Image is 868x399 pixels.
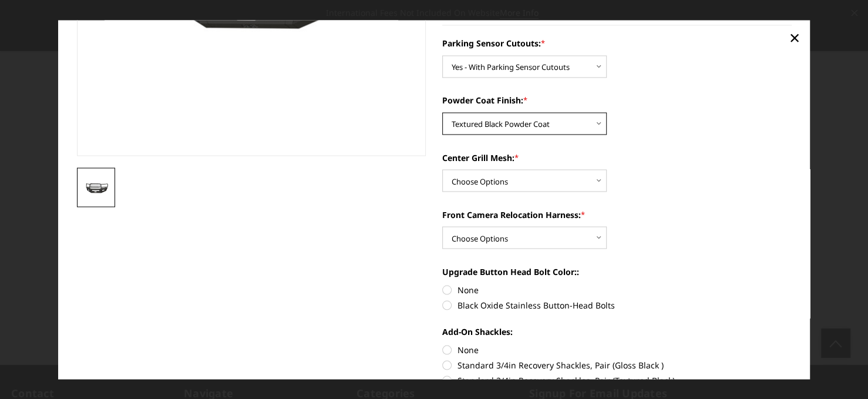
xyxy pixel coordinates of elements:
label: Center Grill Mesh: [442,151,792,163]
label: Front Camera Relocation Harness: [442,208,792,220]
label: Standard 3/4in Recovery Shackles, Pair (Textured Black) [442,374,792,386]
label: Black Oxide Stainless Button-Head Bolts [442,299,792,311]
label: Upgrade Button Head Bolt Color:: [442,265,792,277]
img: 2019-2025 Ram 2500-3500 - A2 Series - Extreme Front Bumper (winch mount) [80,180,112,195]
label: None [442,283,792,296]
label: Standard 3/4in Recovery Shackles, Pair (Gloss Black ) [442,358,792,371]
label: Powder Coat Finish: [442,94,792,106]
label: Add-On Shackles: [442,325,792,337]
label: None [442,343,792,356]
span: × [789,25,800,51]
label: Parking Sensor Cutouts: [442,37,792,49]
a: Close [785,29,804,48]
